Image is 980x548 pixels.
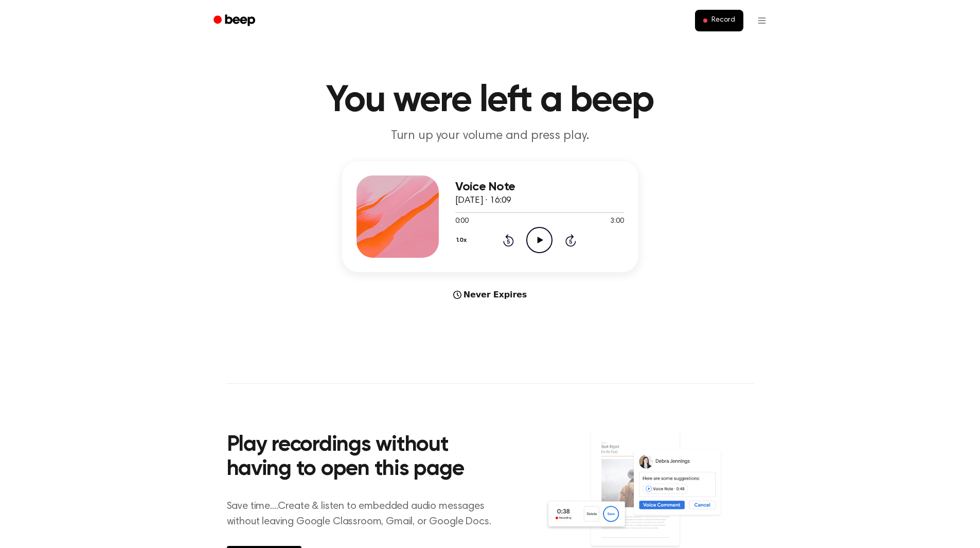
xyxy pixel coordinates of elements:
[227,499,504,529] p: Save time....Create & listen to embedded audio messages without leaving Google Classroom, Gmail, ...
[206,11,264,31] a: Beep
[455,232,471,249] button: 1.0x
[711,16,735,25] span: Record
[293,128,688,145] p: Turn up your volume and press play.
[342,289,638,301] div: Never Expires
[750,8,774,33] button: Open menu
[610,216,623,227] span: 3:00
[455,216,469,227] span: 0:00
[455,196,512,205] span: [DATE] · 16:09
[227,433,504,482] h2: Play recordings without having to open this page
[695,10,743,31] button: Record
[227,82,754,119] h1: You were left a beep
[455,180,624,194] h3: Voice Note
